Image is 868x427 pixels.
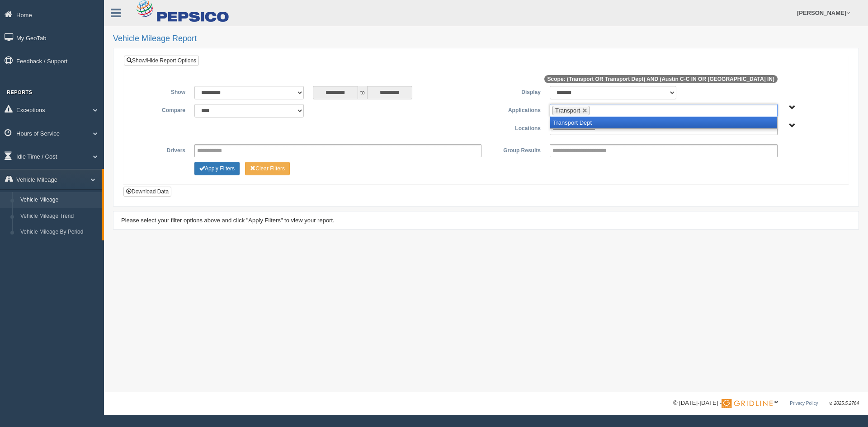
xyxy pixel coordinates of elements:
a: Vehicle Mileage [16,192,102,208]
li: Transport Dept [550,117,777,128]
label: Show [131,86,190,97]
button: Change Filter Options [245,162,290,175]
span: Transport [555,107,580,114]
img: Gridline [722,399,773,408]
a: Vehicle Mileage Trend [16,208,102,225]
span: to [358,86,367,99]
label: Group Results [486,144,545,155]
span: Please select your filter options above and click "Apply Filters" to view your report. [121,217,335,224]
a: Vehicle Mileage By Period [16,224,102,240]
button: Download Data [123,187,171,197]
button: Change Filter Options [194,162,240,175]
label: Locations [486,122,545,133]
label: Drivers [131,144,190,155]
div: © [DATE]-[DATE] - ™ [673,399,859,408]
label: Display [486,86,545,97]
span: Scope: (Transport OR Transport Dept) AND (Austin C-C IN OR [GEOGRAPHIC_DATA] IN) [544,75,778,83]
label: Compare [131,104,190,115]
label: Applications [486,104,545,115]
h2: Vehicle Mileage Report [113,34,859,43]
span: v. 2025.5.2764 [830,401,859,406]
a: Privacy Policy [790,401,818,406]
a: Show/Hide Report Options [124,56,199,66]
